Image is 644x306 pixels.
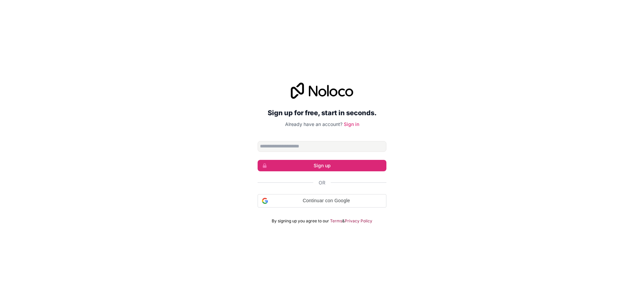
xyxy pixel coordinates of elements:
a: Sign in [344,121,359,127]
span: Continuar con Google [271,197,382,204]
span: & [342,218,345,224]
a: Privacy Policy [345,218,372,224]
h2: Sign up for free, start in seconds. [258,107,386,119]
input: Email address [258,141,386,152]
div: Continuar con Google [258,194,386,208]
span: Already have an account? [285,121,342,127]
span: Or [319,179,325,186]
button: Sign up [258,160,386,171]
span: By signing up you agree to our [272,218,329,224]
a: Terms [330,218,342,224]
